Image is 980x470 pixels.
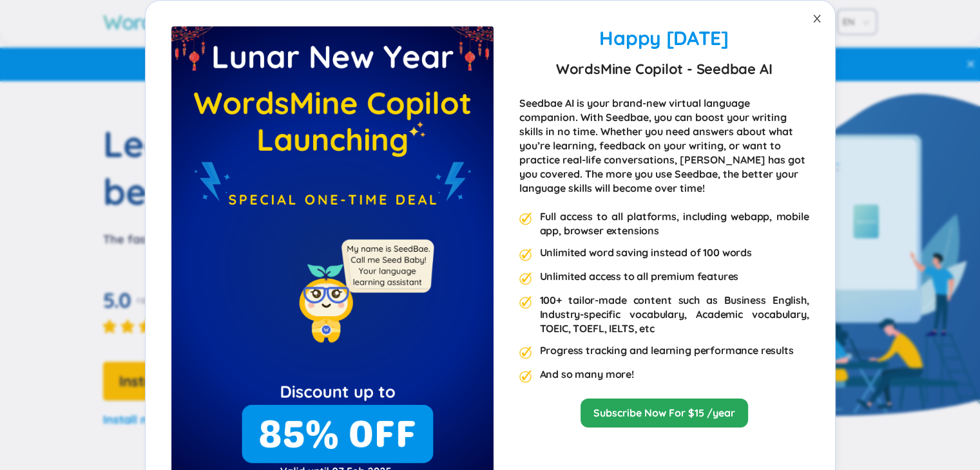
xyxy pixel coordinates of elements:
button: Subscribe Now For $15 /year [581,399,748,428]
div: Progress tracking and learning performance results [540,343,794,359]
span: close [812,14,822,24]
div: Unlimited access to all premium features [540,269,739,285]
img: premium [519,249,532,261]
img: premium [519,212,532,225]
div: Seedbae AI is your brand-new virtual language companion. With Seedbae, you can boost your writing... [519,96,809,195]
img: premium [519,370,532,383]
a: Subscribe Now For $15 /year [593,406,735,420]
button: Close [799,1,835,37]
span: Happy [DATE] [599,26,728,50]
img: premium [519,272,532,285]
img: premium [519,346,532,359]
div: 100+ tailor-made content such as Business English, Industry-specific vocabulary, Academic vocabul... [540,293,809,335]
strong: WordsMine Copilot - Seedbae AI [556,57,772,80]
img: premium [519,296,532,309]
div: Unlimited word saving instead of 100 words [540,245,752,261]
div: And so many more! [540,367,634,383]
div: Full access to all platforms, including webapp, mobile app, browser extensions [540,209,809,238]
